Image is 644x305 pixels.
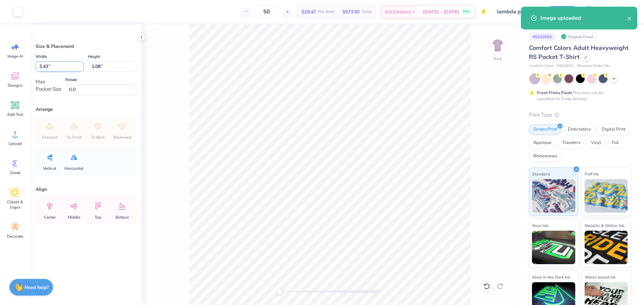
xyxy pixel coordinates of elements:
[88,53,100,61] label: Height
[7,54,23,59] span: Image AI
[276,288,283,295] div: Accessibility label
[532,222,548,229] span: Neon Ink
[577,63,610,69] span: Minimum Order: 24 +
[540,14,627,22] div: Image uploaded
[64,166,84,171] span: Horizontal
[4,199,26,210] span: Clipart & logos
[302,8,316,15] span: $19.47
[36,78,61,93] div: Max Pocket Size
[585,231,628,264] img: Metallic & Glitter Ink
[7,112,23,117] span: Add Text
[318,8,334,15] span: Per Item
[36,106,136,113] div: Arrange
[7,234,23,239] span: Decorate
[492,5,541,18] input: Untitled Design
[529,151,561,161] div: Rhinestones
[529,44,629,61] span: Comfort Colors Adult Heavyweight RS Pocket T-Shirt
[585,222,624,229] span: Metallic & Glitter Ink
[585,274,615,281] span: Water based Ink
[36,186,136,193] div: Align
[529,111,631,119] div: Print Type
[463,9,470,14] span: Free
[24,284,49,291] strong: Need help?
[532,170,550,177] span: Standard
[559,32,597,41] div: Original Proof
[558,138,585,148] div: Transfers
[68,215,80,220] span: Middle
[529,63,554,69] span: Comfort Colors
[529,125,561,135] div: Screen Print
[537,90,620,102] div: This color can be expedited for 5 day delivery.
[8,83,22,88] span: Designs
[8,141,22,146] span: Upload
[36,43,136,50] div: Size & Placement
[44,215,56,220] span: Center
[254,6,280,18] input: – –
[614,5,628,18] img: Cholo Fernandez
[532,231,575,264] img: Neon Ink
[529,32,556,41] div: # 524209A
[115,215,129,220] span: Bottom
[493,56,502,62] div: Back
[532,179,575,213] img: Standard
[557,63,574,69] span: # 6030CC
[362,8,372,15] span: Total
[585,179,628,213] img: Puff Ink
[537,90,573,95] strong: Fresh Prints Flash:
[385,8,411,15] span: Est. Delivery
[529,138,556,148] div: Applique
[563,125,595,135] div: Embroidery
[342,8,360,15] span: $973.50
[627,14,632,22] button: close
[585,170,599,177] span: Puff Ink
[607,138,623,148] div: Foil
[36,53,47,61] label: Width
[587,138,605,148] div: Vinyl
[491,39,504,52] img: Back
[10,170,20,175] span: Greek
[95,215,101,220] span: Top
[65,76,77,84] label: Rotate
[423,8,459,15] span: [DATE] - [DATE]
[43,166,56,171] span: Vertical
[532,274,570,281] span: Glow in the Dark Ink
[603,5,631,18] a: CF
[597,125,630,135] div: Digital Print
